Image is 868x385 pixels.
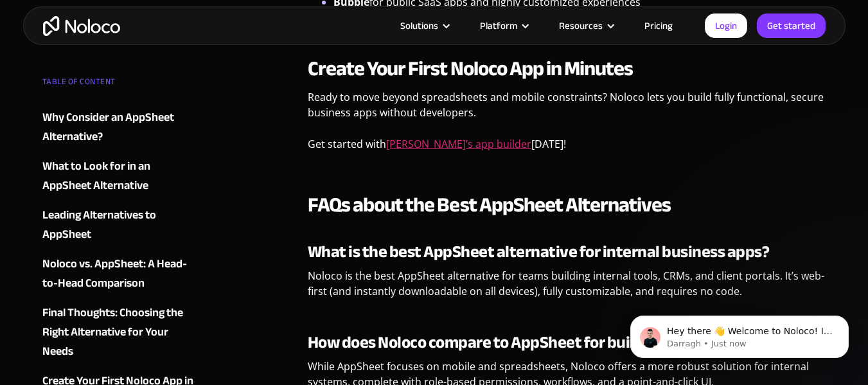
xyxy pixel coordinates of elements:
a: home [43,16,120,36]
div: Resources [559,17,603,34]
div: Platform [480,17,517,34]
strong: Create Your First Noloco App in Minutes [308,49,633,88]
div: Platform [464,17,543,34]
strong: How does Noloco compare to AppSheet for building back-office tools? [308,327,793,358]
strong: What is the best AppSheet alternative for internal business apps? [308,236,770,267]
strong: FAQs about the Best AppSheet Alternatives [308,186,671,224]
div: Solutions [384,17,464,34]
iframe: Intercom notifications message [611,289,868,379]
p: Get started with [DATE]! [308,136,826,161]
a: Pricing [628,17,689,34]
a: Why Consider an AppSheet Alternative? [42,108,198,147]
a: Get started [757,13,826,38]
a: Leading Alternatives to AppSheet [42,206,198,244]
div: Solutions [400,17,438,34]
a: [PERSON_NAME]’s app builder [386,137,531,151]
a: Noloco vs. AppSheet: A Head-to-Head Comparison [42,255,198,293]
div: TABLE OF CONTENT [42,72,198,98]
p: Noloco is the best AppSheet alternative for teams building internal tools, CRMs, and client porta... [308,268,826,309]
a: What to Look for in an AppSheet Alternative [42,157,198,195]
a: Login [705,13,747,38]
p: Ready to move beyond spreadsheets and mobile constraints? Noloco lets you build fully functional,... [308,89,826,130]
div: Resources [543,17,628,34]
a: Final Thoughts: Choosing the Right Alternative for Your Needs [42,303,198,361]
